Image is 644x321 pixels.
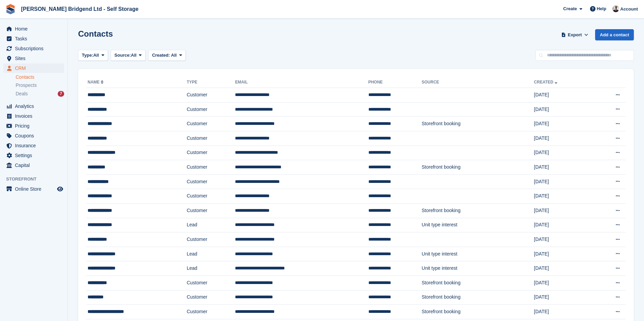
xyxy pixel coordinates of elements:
[3,121,64,131] a: menu
[3,160,64,170] a: menu
[187,174,235,189] td: Customer
[111,50,146,61] button: Source: All
[114,52,131,59] span: Source:
[422,247,534,261] td: Unit type interest
[15,131,56,140] span: Coupons
[131,52,137,59] span: All
[3,141,64,150] a: menu
[534,290,592,305] td: [DATE]
[534,80,559,84] a: Created
[171,53,177,58] span: All
[187,232,235,247] td: Customer
[422,160,534,175] td: Storefront booking
[534,117,592,131] td: [DATE]
[368,77,422,88] th: Phone
[187,102,235,117] td: Customer
[568,32,582,38] span: Export
[560,29,590,40] button: Export
[78,50,108,61] button: Type: All
[5,4,16,14] img: stora-icon-8386f47178a22dfd0bd8f6a31ec36ba5ce8667c1dd55bd0f319d3a0aa187defe.svg
[534,131,592,146] td: [DATE]
[187,88,235,102] td: Customer
[620,6,638,13] span: Account
[597,5,606,12] span: Help
[563,5,577,12] span: Create
[422,203,534,218] td: Storefront booking
[3,24,64,34] a: menu
[187,261,235,276] td: Lead
[15,121,56,131] span: Pricing
[152,53,170,58] span: Created:
[187,290,235,305] td: Customer
[15,63,56,73] span: CRM
[15,160,56,170] span: Capital
[534,88,592,102] td: [DATE]
[3,63,64,73] a: menu
[187,276,235,290] td: Customer
[187,131,235,146] td: Customer
[15,34,56,43] span: Tasks
[534,203,592,218] td: [DATE]
[612,5,619,12] img: Rhys Jones
[3,44,64,53] a: menu
[3,101,64,111] a: menu
[15,44,56,53] span: Subscriptions
[15,184,56,194] span: Online Store
[422,261,534,276] td: Unit type interest
[15,24,56,34] span: Home
[422,305,534,319] td: Storefront booking
[187,247,235,261] td: Lead
[595,29,634,40] a: Add a contact
[534,261,592,276] td: [DATE]
[18,3,141,15] a: [PERSON_NAME] Bridgend Ltd - Self Storage
[16,82,37,89] span: Prospects
[534,232,592,247] td: [DATE]
[534,218,592,232] td: [DATE]
[187,160,235,175] td: Customer
[3,184,64,194] a: menu
[534,276,592,290] td: [DATE]
[187,189,235,204] td: Customer
[534,146,592,160] td: [DATE]
[3,131,64,140] a: menu
[15,111,56,121] span: Invoices
[15,141,56,150] span: Insurance
[534,160,592,175] td: [DATE]
[15,151,56,160] span: Settings
[58,91,64,97] div: 7
[3,34,64,43] a: menu
[6,176,68,183] span: Storefront
[78,29,113,38] h1: Contacts
[534,305,592,319] td: [DATE]
[16,90,64,97] a: Deals 7
[422,276,534,290] td: Storefront booking
[16,91,28,97] span: Deals
[88,80,105,84] a: Name
[15,54,56,63] span: Sites
[187,77,235,88] th: Type
[235,77,368,88] th: Email
[187,305,235,319] td: Customer
[534,102,592,117] td: [DATE]
[187,203,235,218] td: Customer
[422,77,534,88] th: Source
[534,174,592,189] td: [DATE]
[3,151,64,160] a: menu
[82,52,93,59] span: Type:
[15,101,56,111] span: Analytics
[148,50,186,61] button: Created: All
[422,290,534,305] td: Storefront booking
[56,185,64,193] a: Preview store
[422,218,534,232] td: Unit type interest
[187,218,235,232] td: Lead
[187,146,235,160] td: Customer
[534,247,592,261] td: [DATE]
[422,117,534,131] td: Storefront booking
[16,74,64,80] a: Contacts
[16,82,64,89] a: Prospects
[3,111,64,121] a: menu
[93,52,99,59] span: All
[187,117,235,131] td: Customer
[534,189,592,204] td: [DATE]
[3,54,64,63] a: menu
